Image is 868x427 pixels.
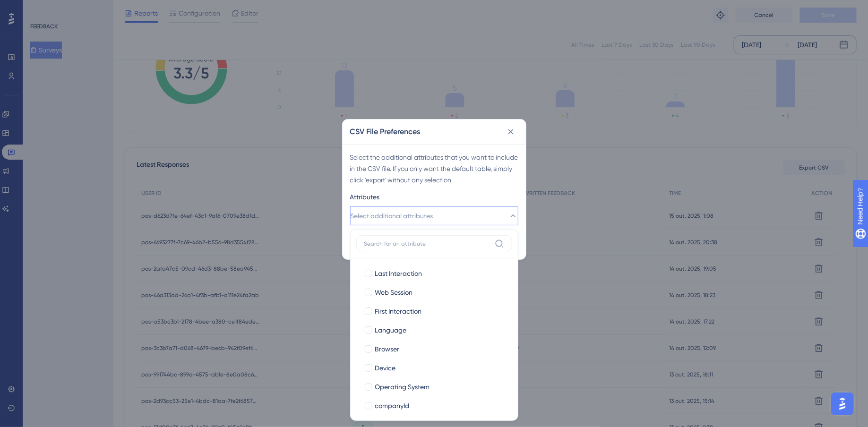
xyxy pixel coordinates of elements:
span: Attributes [350,191,380,203]
span: Last Interaction [375,268,422,279]
span: companyId [375,400,410,411]
span: Operating System [375,381,430,393]
div: Select the additional attributes that you want to include in the CSV file. If you only want the d... [350,152,518,186]
span: Language [375,325,407,336]
span: Select additional attributes [351,210,433,222]
span: Browser [375,343,400,355]
input: Search for an attribute [364,240,491,248]
h2: CSV File Preferences [350,126,421,137]
span: Web Session [375,287,413,298]
iframe: UserGuiding AI Assistant Launcher [828,390,857,418]
span: Device [375,362,396,374]
span: First Interaction [375,306,422,317]
span: Need Help? [22,2,59,14]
